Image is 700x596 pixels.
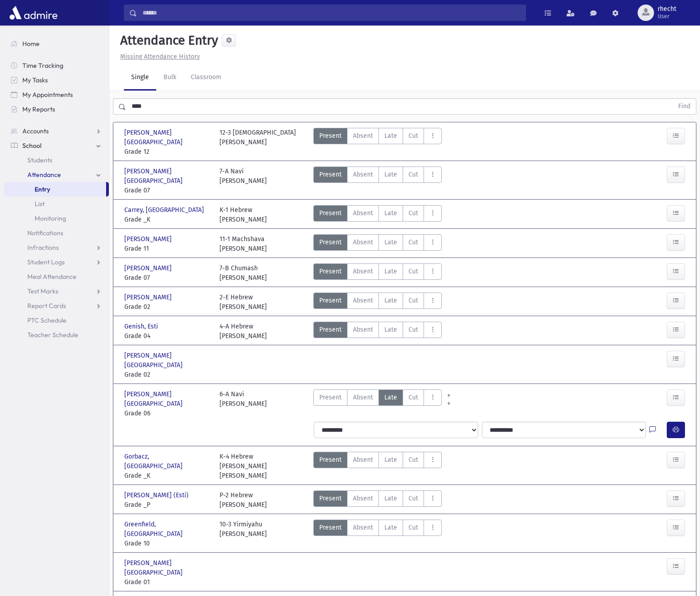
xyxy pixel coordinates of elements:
[319,170,342,179] span: Present
[35,214,66,222] span: Monitoring
[124,500,210,510] span: Grade _P
[384,208,397,218] span: Late
[313,128,442,157] div: AttTypes
[319,455,342,465] span: Present
[124,370,210,379] span: Grade 02
[220,389,267,418] div: 6-A Navi [PERSON_NAME]
[4,138,109,153] a: School
[220,234,267,253] div: 11-1 Machshava [PERSON_NAME]
[117,53,200,61] a: Missing Attendance History
[353,393,373,402] span: Absent
[4,182,106,197] a: Entry
[220,167,267,195] div: 7-A Navi [PERSON_NAME]
[4,255,109,269] a: Student Logs
[22,127,49,135] span: Accounts
[7,4,60,22] img: AdmirePro
[313,234,442,253] div: AttTypes
[220,452,306,480] div: K-4 Hebrew [PERSON_NAME] [PERSON_NAME]
[319,523,342,532] span: Present
[124,409,210,418] span: Grade 06
[124,167,210,186] span: [PERSON_NAME][GEOGRAPHIC_DATA]
[4,102,109,116] a: My Reports
[353,131,373,141] span: Absent
[220,293,267,312] div: 2-E Hebrew [PERSON_NAME]
[27,243,59,252] span: Infractions
[658,5,676,13] span: rhecht
[4,328,109,342] a: Teacher Schedule
[313,205,442,224] div: AttTypes
[4,226,109,240] a: Notifications
[313,293,442,312] div: AttTypes
[124,186,210,195] span: Grade 07
[4,269,109,284] a: Meal Attendance
[353,267,373,276] span: Absent
[313,167,442,195] div: AttTypes
[27,331,78,339] span: Teacher Schedule
[384,170,397,179] span: Late
[384,523,397,532] span: Late
[22,105,55,113] span: My Reports
[4,124,109,138] a: Accounts
[384,455,397,465] span: Late
[35,185,50,193] span: Entry
[313,520,442,548] div: AttTypes
[124,205,206,215] span: Carrey, [GEOGRAPHIC_DATA]
[4,167,109,182] a: Attendance
[27,258,65,266] span: Student Logs
[4,58,109,73] a: Time Tracking
[4,36,109,51] a: Home
[409,170,418,179] span: Cut
[184,65,229,91] a: Classroom
[124,147,210,157] span: Grade 12
[27,302,66,310] span: Report Cards
[124,65,156,91] a: Single
[124,471,210,480] span: Grade _K
[409,131,418,141] span: Cut
[313,490,442,510] div: AttTypes
[22,40,40,48] span: Home
[353,208,373,218] span: Absent
[384,393,397,402] span: Late
[124,234,174,244] span: [PERSON_NAME]
[124,128,210,147] span: [PERSON_NAME][GEOGRAPHIC_DATA]
[124,558,210,577] span: [PERSON_NAME][GEOGRAPHIC_DATA]
[353,523,373,532] span: Absent
[319,131,342,141] span: Present
[22,91,73,99] span: My Appointments
[124,244,210,253] span: Grade 11
[313,263,442,283] div: AttTypes
[4,153,109,167] a: Students
[384,131,397,141] span: Late
[4,240,109,255] a: Infractions
[220,520,267,548] div: 10-3 Yirmiyahu [PERSON_NAME]
[319,393,342,402] span: Present
[409,296,418,305] span: Cut
[124,520,210,539] span: Greenfield, [GEOGRAPHIC_DATA]
[409,523,418,532] span: Cut
[124,331,210,341] span: Grade 04
[4,313,109,328] a: PTC Schedule
[409,267,418,276] span: Cut
[353,325,373,334] span: Absent
[124,293,174,302] span: [PERSON_NAME]
[22,61,63,70] span: Time Tracking
[673,99,696,114] button: Find
[22,76,48,84] span: My Tasks
[4,298,109,313] a: Report Cards
[313,389,442,418] div: AttTypes
[319,267,342,276] span: Present
[220,205,267,224] div: K-1 Hebrew [PERSON_NAME]
[27,156,52,164] span: Students
[220,128,296,157] div: 12-3 [DEMOGRAPHIC_DATA] [PERSON_NAME]
[124,389,210,409] span: [PERSON_NAME][GEOGRAPHIC_DATA]
[658,13,676,20] span: User
[117,33,218,48] h5: Attendance Entry
[4,284,109,298] a: Test Marks
[156,65,184,91] a: Bulk
[124,490,190,500] span: [PERSON_NAME] (Esti)
[4,87,109,102] a: My Appointments
[409,393,418,402] span: Cut
[4,211,109,226] a: Monitoring
[384,237,397,247] span: Late
[319,237,342,247] span: Present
